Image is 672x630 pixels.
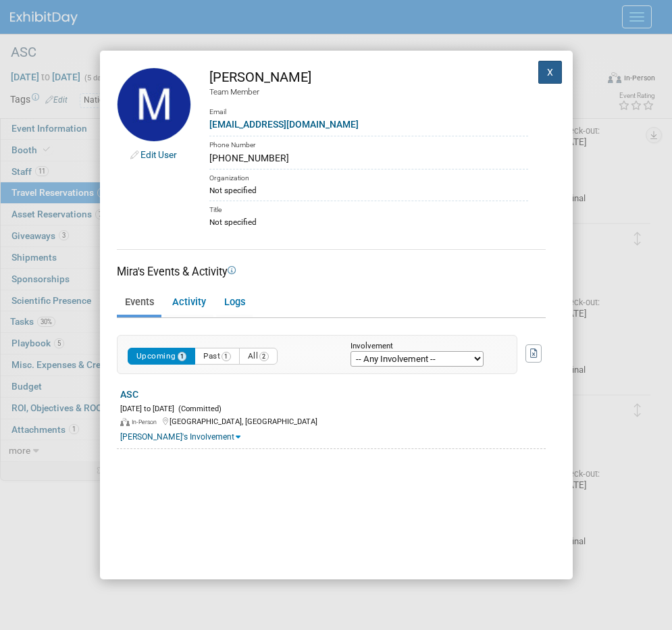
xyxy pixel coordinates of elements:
[117,291,161,315] a: Events
[351,342,496,351] div: Involvement
[209,169,528,184] div: Organization
[117,68,191,142] img: Mira Couch
[132,419,161,425] span: In-Person
[209,201,528,216] div: Title
[538,61,563,84] button: X
[209,98,528,117] div: Email
[120,432,240,442] a: [PERSON_NAME]'s Involvement
[209,68,528,87] div: [PERSON_NAME]
[164,291,213,315] a: Activity
[216,291,253,315] a: Logs
[178,352,187,361] span: 1
[222,352,231,361] span: 1
[209,136,528,151] div: Phone Number
[120,415,546,427] div: [GEOGRAPHIC_DATA], [GEOGRAPHIC_DATA]
[140,149,177,160] a: Edit User
[120,402,546,415] div: [DATE] to [DATE]
[259,352,269,361] span: 2
[128,348,196,365] button: Upcoming1
[120,389,138,400] a: ASC
[120,418,130,426] img: In-Person Event
[117,264,546,280] div: Mira's Events & Activity
[209,119,359,130] a: [EMAIL_ADDRESS][DOMAIN_NAME]
[174,404,222,413] span: (Committed)
[239,348,278,365] button: All2
[209,216,528,228] div: Not specified
[209,86,528,98] div: Team Member
[195,348,240,365] button: Past1
[209,184,528,196] div: Not specified
[209,151,528,165] div: [PHONE_NUMBER]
